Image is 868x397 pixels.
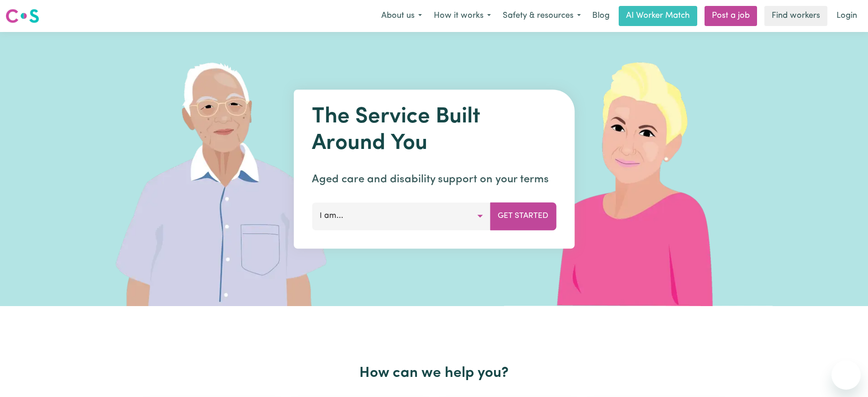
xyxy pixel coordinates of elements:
a: Post a job [705,6,757,26]
a: Blog [587,6,615,26]
button: About us [375,6,428,26]
p: Aged care and disability support on your terms [312,171,556,188]
h2: How can we help you? [138,365,730,382]
a: Careseekers logo [5,5,39,26]
button: I am... [312,202,490,230]
a: Find workers [764,6,827,26]
img: Careseekers logo [5,8,39,24]
button: Safety & resources [497,6,587,26]
button: How it works [428,6,497,26]
h1: The Service Built Around You [312,104,556,157]
a: Login [831,6,863,26]
a: AI Worker Match [619,6,697,26]
iframe: Button to launch messaging window [831,360,861,390]
button: Get Started [490,202,556,230]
